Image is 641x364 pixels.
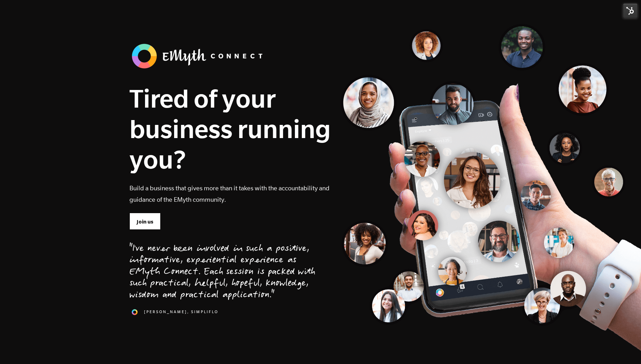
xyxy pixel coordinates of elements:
span: Join us [137,218,153,226]
h1: Tired of your business running you? [129,83,331,174]
a: Join us [129,213,161,229]
img: 1 [129,307,140,317]
img: HubSpot Tools Menu Toggle [623,3,638,18]
iframe: Chat Widget [606,331,641,364]
img: banner_logo [129,42,268,71]
p: Build a business that gives more than it takes with the accountability and guidance of the EMyth ... [129,182,331,205]
div: "I've never been involved in such a positive, informative, experiential experience as EMyth Conne... [129,244,315,302]
span: [PERSON_NAME], SimpliFlo [144,309,218,315]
